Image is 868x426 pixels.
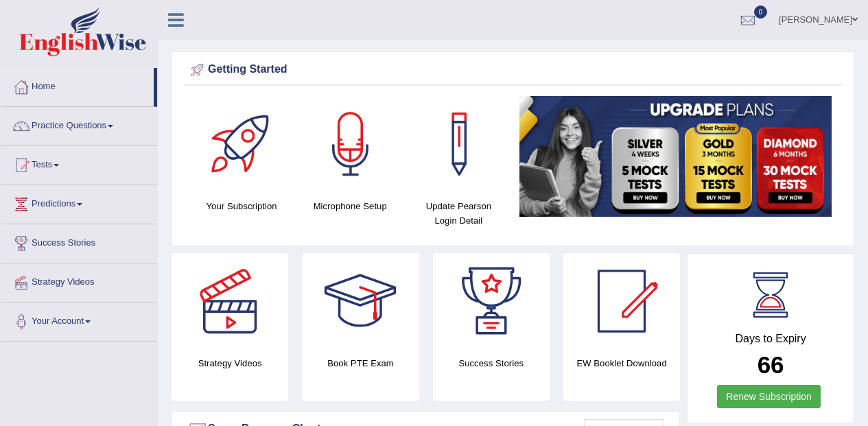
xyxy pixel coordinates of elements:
h4: Your Subscription [194,199,289,213]
a: Practice Questions [1,107,157,141]
h4: Update Pearson Login Detail [411,199,506,228]
a: Strategy Videos [1,263,157,298]
h4: Book PTE Exam [302,356,419,370]
h4: Days to Expiry [703,333,838,345]
a: Renew Subscription [717,385,821,408]
span: 0 [754,5,768,19]
h4: Strategy Videos [172,356,288,370]
a: Home [1,68,154,102]
a: Predictions [1,185,157,220]
a: Your Account [1,303,157,337]
div: Getting Started [187,60,838,80]
b: 66 [758,351,784,378]
img: small5.jpg [519,96,832,217]
a: Tests [1,146,157,180]
h4: Microphone Setup [303,199,397,213]
h4: Success Stories [433,356,550,370]
h4: EW Booklet Download [563,356,680,370]
a: Success Stories [1,224,157,259]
